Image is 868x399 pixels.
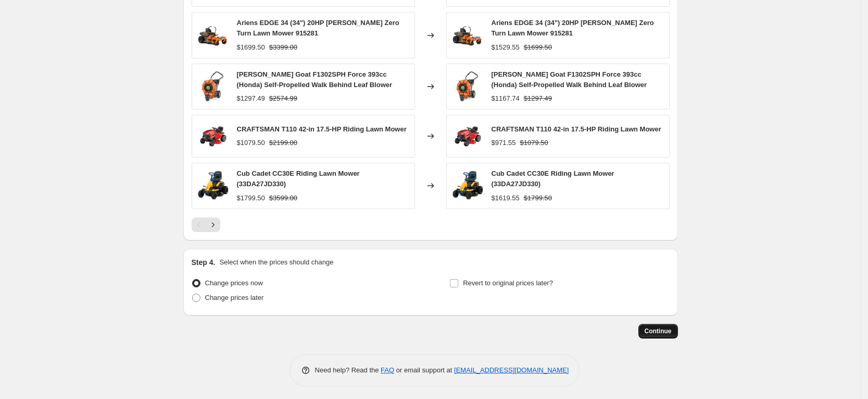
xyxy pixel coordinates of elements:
[638,324,678,338] button: Continue
[381,366,394,374] a: FAQ
[197,20,229,51] img: Screenshot_1_1fd284ce-ec40-4a9a-8f8d-83bb15620af0_80x.jpg
[492,19,654,37] span: Ariens EDGE 34 (34") 20HP [PERSON_NAME] Zero Turn Lawn Mower 915281
[237,93,265,104] div: $1297.49
[520,138,548,148] strike: $1079.50
[315,366,381,374] span: Need help? Read the
[206,217,220,232] button: Next
[454,366,569,374] a: [EMAIL_ADDRESS][DOMAIN_NAME]
[492,42,520,53] div: $1529.55
[524,193,552,203] strike: $1799.50
[197,120,229,152] img: Screenshot_1_dcb1d4bd-2a4c-44a3-9211-7e03497073e4_80x.jpg
[205,294,264,301] span: Change prices later
[237,70,393,89] span: [PERSON_NAME] Goat F1302SPH Force 393cc (Honda) Self-Propelled Walk Behind Leaf Blower
[394,366,454,374] span: or email support at
[237,42,265,53] div: $1699.50
[219,257,333,268] p: Select when the prices should change
[492,125,661,133] span: CRAFTSMAN T110 42-in 17.5-HP Riding Lawn Mower
[205,279,263,287] span: Change prices now
[269,138,297,148] strike: $2199.00
[197,170,229,201] img: Cub_Cadet_CC30E_2000x2000_2_80x.jpg
[237,125,407,133] span: CRAFTSMAN T110 42-in 17.5-HP Riding Lawn Mower
[192,217,220,232] nav: Pagination
[452,71,483,102] img: Screenshot_1_557daa2f-c9b6-48e7-8ca4-90435a4680de_80x.jpg
[492,93,520,104] div: $1167.74
[269,93,297,104] strike: $2574.99
[452,120,483,152] img: Screenshot_1_dcb1d4bd-2a4c-44a3-9211-7e03497073e4_80x.jpg
[269,193,297,203] strike: $3599.00
[237,138,265,148] div: $1079.50
[192,257,216,268] h2: Step 4.
[463,279,553,287] span: Revert to original prices later?
[492,70,647,89] span: [PERSON_NAME] Goat F1302SPH Force 393cc (Honda) Self-Propelled Walk Behind Leaf Blower
[492,138,516,148] div: $971.55
[492,170,614,188] span: Cub Cadet CC30E Riding Lawn Mower (33DA27JD330)
[452,170,483,201] img: Cub_Cadet_CC30E_2000x2000_2_80x.jpg
[237,193,265,203] div: $1799.50
[237,19,399,37] span: Ariens EDGE 34 (34") 20HP [PERSON_NAME] Zero Turn Lawn Mower 915281
[645,327,672,335] span: Continue
[492,193,520,203] div: $1619.55
[237,170,360,188] span: Cub Cadet CC30E Riding Lawn Mower (33DA27JD330)
[197,71,229,102] img: Screenshot_1_557daa2f-c9b6-48e7-8ca4-90435a4680de_80x.jpg
[524,42,552,53] strike: $1699.50
[452,20,483,51] img: Screenshot_1_1fd284ce-ec40-4a9a-8f8d-83bb15620af0_80x.jpg
[269,42,297,53] strike: $3399.00
[524,93,552,104] strike: $1297.49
